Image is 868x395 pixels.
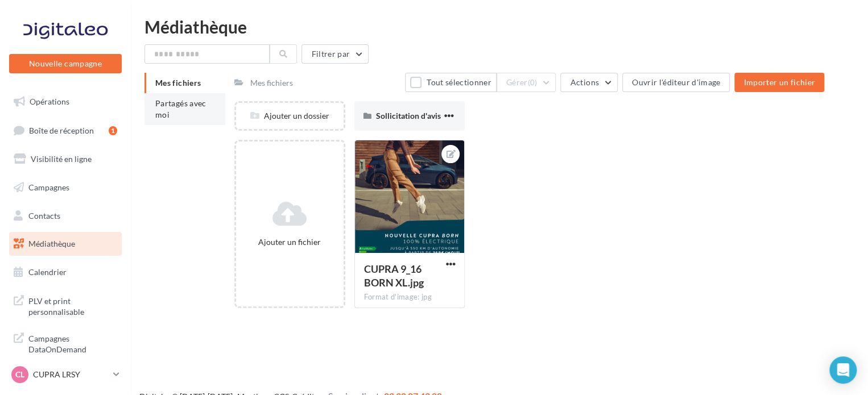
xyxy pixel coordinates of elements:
button: Tout sélectionner [405,73,496,92]
span: Médiathèque [28,239,75,248]
button: Gérer(0) [497,73,556,92]
div: Format d'image: jpg [364,292,456,302]
span: Actions [570,77,598,87]
a: Contacts [7,204,124,228]
div: Médiathèque [144,18,854,35]
button: Nouvelle campagne [9,54,122,73]
div: 1 [109,126,117,135]
a: Visibilité en ligne [7,147,124,171]
a: Campagnes [7,176,124,199]
span: CUPRA 9_16 BORN XL.jpg [364,263,424,289]
span: Contacts [28,210,60,220]
a: Campagnes DataOnDemand [7,326,124,360]
a: Boîte de réception1 [7,118,124,143]
div: Ajouter un dossier [236,110,344,122]
span: Opérations [30,97,69,106]
span: Calendrier [28,267,67,277]
span: CL [15,369,24,380]
span: Boîte de réception [29,125,94,135]
span: (0) [528,78,538,87]
span: Visibilité en ligne [31,154,92,164]
div: Mes fichiers [250,77,293,89]
button: Importer un fichier [734,73,824,92]
p: CUPRA LRSY [33,369,109,380]
a: Opérations [7,90,124,114]
span: Campagnes DataOnDemand [28,331,117,355]
div: Open Intercom Messenger [829,356,857,384]
span: Importer un fichier [743,77,815,87]
div: Ajouter un fichier [241,236,339,248]
a: CL CUPRA LRSY [9,364,122,385]
span: Mes fichiers [155,78,201,88]
span: Sollicitation d'avis [376,111,441,120]
a: Calendrier [7,260,124,284]
button: Filtrer par [301,44,369,64]
button: Ouvrir l'éditeur d'image [622,73,730,92]
span: Campagnes [28,182,69,192]
a: Médiathèque [7,232,124,256]
a: PLV et print personnalisable [7,289,124,322]
span: PLV et print personnalisable [28,293,117,318]
button: Actions [560,73,617,92]
span: Partagés avec moi [155,98,206,119]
